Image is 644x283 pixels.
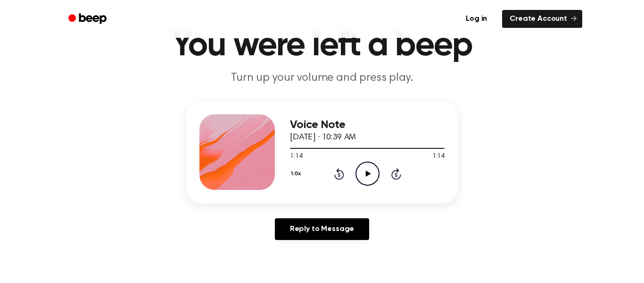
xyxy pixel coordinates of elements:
p: Turn up your volume and press play. [141,70,503,86]
h1: You were left a beep [81,29,563,63]
span: 1:14 [432,152,445,162]
a: Log in [456,8,496,30]
span: [DATE] · 10:39 AM [290,133,356,142]
button: 1.0x [290,166,304,182]
a: Beep [62,10,115,28]
span: 1:14 [290,152,302,162]
a: Reply to Message [275,218,369,240]
h3: Voice Note [290,119,445,131]
a: Create Account [502,10,582,28]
